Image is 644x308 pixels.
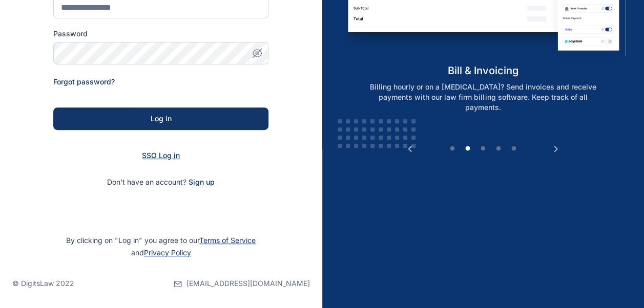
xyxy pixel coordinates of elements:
[189,177,215,187] span: Sign up
[551,144,561,154] button: Next
[352,82,614,113] p: Billing hourly or on a [MEDICAL_DATA]? Send invoices and receive payments with our law firm billi...
[70,114,252,124] div: Log in
[53,177,268,187] p: Don't have an account?
[478,144,488,154] button: 3
[131,248,191,257] span: and
[447,144,458,154] button: 1
[189,178,215,186] a: Sign up
[405,144,415,154] button: Previous
[53,77,115,86] a: Forgot password?
[12,234,310,259] p: By clicking on "Log in" you agree to our
[144,248,191,257] a: Privacy Policy
[53,29,268,39] label: Password
[199,236,256,245] a: Terms of Service
[493,144,504,154] button: 4
[174,259,310,308] a: [EMAIL_ADDRESS][DOMAIN_NAME]
[53,107,268,130] button: Log in
[142,151,180,160] a: SSO Log in
[12,278,74,289] p: © DigitsLaw 2022
[463,144,473,154] button: 2
[509,144,519,154] button: 5
[186,278,310,289] span: [EMAIL_ADDRESS][DOMAIN_NAME]
[341,63,625,78] h5: bill & invoicing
